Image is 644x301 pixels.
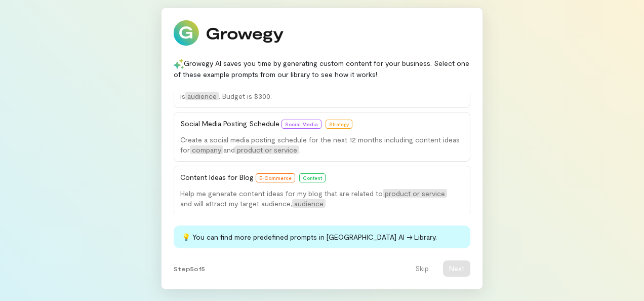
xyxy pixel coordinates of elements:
button: Social Media Posting Schedule Social MediaStrategyCreate a social media posting schedule for the ... [174,112,470,162]
span: Create a social media posting schedule for the next 12 months including content ideas for [180,135,460,154]
span: Strategy [329,121,349,127]
span: and will attract my target audience, [180,199,292,208]
img: Growegy logo [174,20,284,46]
span: company [190,145,223,154]
span: audience [185,92,219,100]
span: Content [303,175,322,181]
button: Next [443,260,470,277]
span: E-Commerce [259,175,292,181]
div: 💡 You can find more predefined prompts in [GEOGRAPHIC_DATA] AI → Library. [174,225,470,248]
span: Step 5 of 5 [174,265,205,273]
span: and [223,145,235,154]
span: . Budget is $300. [219,92,272,100]
span: . [326,199,327,208]
span: product or service [235,145,299,154]
button: Skip [409,260,435,277]
span: product or service [383,189,447,198]
span: Help me generate content ideas for my blog that are related to [180,189,383,198]
span: audience [292,199,326,208]
button: Content Ideas for Blog E-CommerceContentHelp me generate content ideas for my blog that are relat... [174,166,470,215]
span: Social Media [285,121,318,127]
span: . [299,145,301,154]
span: Social Media Posting Schedule [180,119,352,128]
span: Growegy AI saves you time by generating custom content for your business. Select one of these exa... [174,59,469,79]
span: Content Ideas for Blog [180,173,326,181]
